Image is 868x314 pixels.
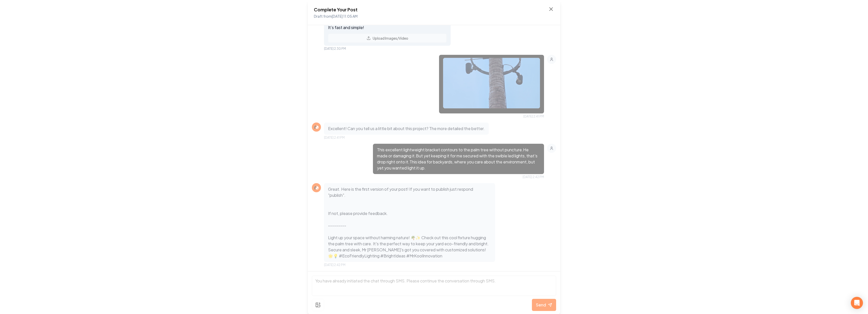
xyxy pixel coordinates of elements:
h2: Complete Your Post [314,6,358,13]
img: uploaded image [443,58,540,108]
span: [DATE] 2:42 PM [324,263,345,267]
img: Rebolt Logo [313,185,319,191]
p: Excellent! Can you tell us a little bit about this project? The more detailed the better. [328,126,485,132]
div: Open Intercom Messenger [851,297,863,309]
span: [DATE] 2:41 PM [523,114,544,118]
span: [DATE] 2:30 PM [324,47,346,51]
img: Rebolt Logo [313,124,319,130]
p: This excellent lightweight bracket contours to the palm tree without puncture.He made or damaging... [377,147,540,171]
p: Great. Here is the first version of your post! If you want to publish just respond "publish". If ... [328,186,491,259]
span: [DATE] 2:41 PM [324,136,345,140]
span: [DATE] 2:42 PM [523,175,544,179]
span: Draft from [DATE] 11:05 AM [314,14,358,18]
